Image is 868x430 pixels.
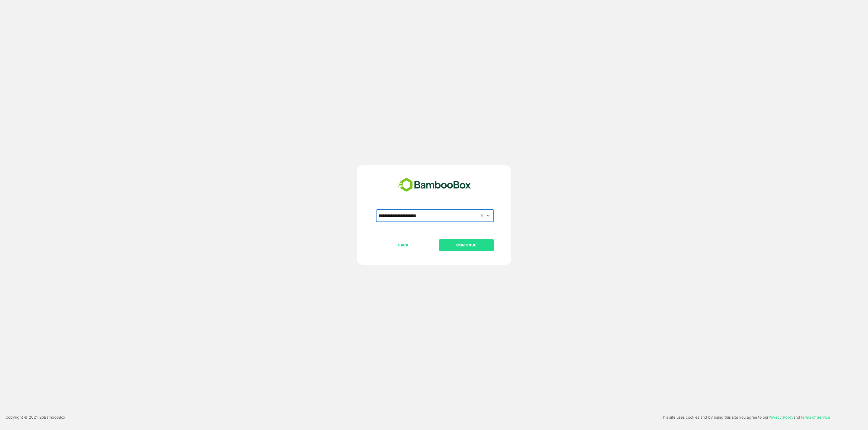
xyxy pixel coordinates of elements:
[768,415,793,419] a: Privacy Policy
[376,239,431,251] button: BACK
[5,414,65,421] p: Copyright © 2021- 25 BambooBox
[394,176,474,194] img: bamboobox
[439,242,493,248] p: CONTINUE
[439,239,494,251] button: CONTINUE
[376,242,431,248] p: BACK
[661,414,830,421] p: This site uses cookies and by using this site you agree to our and
[800,415,830,419] a: Terms of Service
[479,213,485,219] button: Clear
[485,212,492,219] button: Open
